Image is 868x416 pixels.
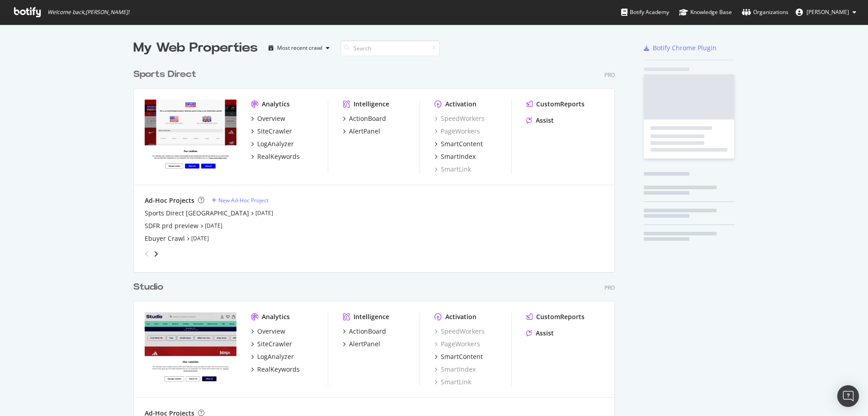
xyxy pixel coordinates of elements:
img: sportsdirect.com [145,100,236,173]
div: Open Intercom Messenger [837,385,859,407]
div: Activation [445,312,476,321]
div: LogAnalyzer [257,139,294,148]
div: CustomReports [536,312,585,321]
a: SmartContent [434,352,483,361]
div: RealKeywords [257,152,300,161]
img: studio.co.uk [145,312,236,386]
a: ActionBoard [343,114,386,123]
a: Overview [251,114,285,123]
a: SpeedWorkers [434,114,485,123]
a: RealKeywords [251,152,300,161]
div: My Web Properties [133,39,258,57]
div: SmartIndex [441,152,476,161]
input: Search [340,40,440,56]
div: Activation [445,100,476,109]
div: Botify Chrome Plugin [653,43,717,53]
a: AlertPanel [343,339,380,349]
div: Botify Academy [621,8,669,17]
div: SiteCrawler [257,339,292,349]
div: SmartContent [441,352,483,361]
button: Most recent crawl [265,41,333,55]
div: Intelligence [354,312,389,321]
a: SmartIndex [434,152,476,161]
div: Ad-Hoc Projects [145,196,194,205]
div: LogAnalyzer [257,352,294,361]
div: Intelligence [354,100,389,109]
div: RealKeywords [257,365,300,374]
a: Sports Direct [GEOGRAPHIC_DATA] [145,209,249,218]
div: Most recent crawl [277,45,322,51]
a: Sports Direct [133,68,200,81]
a: RealKeywords [251,365,300,374]
div: Overview [257,114,285,123]
div: Sports Direct [133,68,196,81]
a: New Ad-Hoc Project [212,196,269,204]
div: angle-left [141,247,153,261]
div: Pro [604,284,615,292]
a: SiteCrawler [251,339,292,349]
a: CustomReports [526,312,585,321]
a: Assist [526,116,554,125]
a: Overview [251,327,285,336]
div: CustomReports [536,100,585,109]
a: Studio [133,281,167,294]
div: AlertPanel [349,127,380,136]
a: LogAnalyzer [251,352,294,361]
a: SmartLink [434,165,471,174]
div: Pro [604,71,615,79]
div: Analytics [262,312,290,321]
a: PageWorkers [434,127,480,136]
a: SmartLink [434,378,471,387]
a: CustomReports [526,100,585,109]
a: AlertPanel [343,127,380,136]
a: SmartIndex [434,365,476,374]
div: AlertPanel [349,339,380,349]
a: [DATE] [255,209,273,217]
div: Overview [257,327,285,336]
a: Ebuyer Crawl [145,234,185,243]
a: PageWorkers [434,339,480,349]
span: Welcome back, [PERSON_NAME] ! [47,9,129,16]
div: Analytics [262,100,290,109]
div: Assist [536,116,554,125]
div: angle-right [153,249,159,258]
a: Assist [526,329,554,338]
button: [PERSON_NAME] [788,5,863,19]
a: SmartContent [434,139,483,148]
div: New Ad-Hoc Project [218,196,269,204]
div: SiteCrawler [257,127,292,136]
a: SDFR prd preview [145,221,198,230]
div: ActionBoard [349,114,386,123]
a: SpeedWorkers [434,327,485,336]
div: Organizations [742,8,788,17]
a: ActionBoard [343,327,386,336]
a: Botify Chrome Plugin [644,43,717,53]
a: [DATE] [205,222,222,230]
div: Assist [536,329,554,338]
a: LogAnalyzer [251,139,294,148]
div: ActionBoard [349,327,386,336]
div: SmartContent [441,139,483,148]
a: [DATE] [191,234,209,242]
a: SiteCrawler [251,127,292,136]
div: Knowledge Base [679,8,732,17]
div: Studio [133,281,163,294]
span: Alex Keene [807,8,849,16]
